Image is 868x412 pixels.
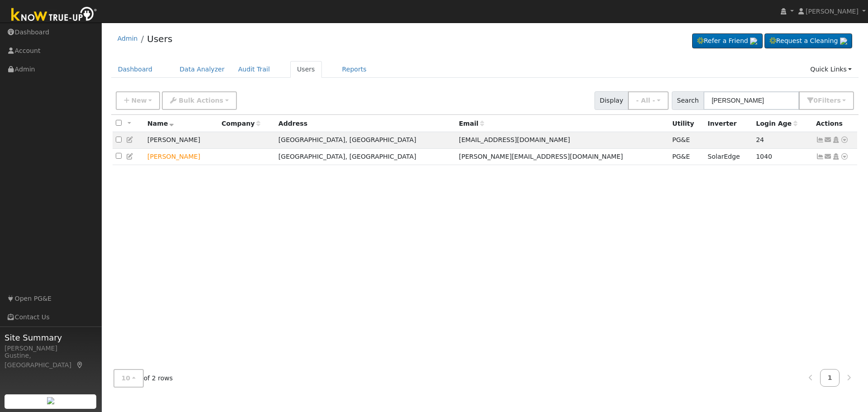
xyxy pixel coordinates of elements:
[144,148,218,165] td: Lead
[7,5,102,25] img: Know True-Up
[820,369,840,387] a: 1
[832,153,840,160] a: Login As
[126,136,134,143] a: Edit User
[290,61,322,78] a: Users
[672,119,701,128] div: Utility
[5,344,97,353] div: [PERSON_NAME]
[459,153,623,160] span: [PERSON_NAME][EMAIL_ADDRESS][DOMAIN_NAME]
[147,120,174,127] span: Name
[824,135,832,145] a: jgomz200@gmail.com
[703,91,799,110] input: Search
[47,397,54,404] img: retrieve
[222,120,260,127] span: Company name
[832,136,840,143] a: Login As
[459,136,570,143] span: [EMAIL_ADDRESS][DOMAIN_NAME]
[692,33,763,49] a: Refer a Friend
[275,148,456,165] td: [GEOGRAPHIC_DATA], [GEOGRAPHIC_DATA]
[173,61,231,78] a: Data Analyzer
[824,152,832,161] a: john_gmz@yahoo.com
[750,38,757,45] img: retrieve
[672,153,690,160] span: PG&E
[803,61,859,78] a: Quick Links
[764,33,852,49] a: Request a Cleaning
[840,38,847,45] img: retrieve
[126,153,134,160] a: Edit User
[816,136,824,143] a: Show Graph
[131,97,146,104] span: New
[672,91,704,110] span: Search
[672,136,690,143] span: PG&E
[840,135,849,145] a: Other actions
[275,132,456,149] td: [GEOGRAPHIC_DATA], [GEOGRAPHIC_DATA]
[628,91,669,110] button: - All -
[179,97,223,104] span: Bulk Actions
[818,97,841,104] span: Filter
[816,119,854,128] div: Actions
[708,119,750,128] div: Inverter
[162,91,236,110] button: Bulk Actions
[231,61,277,78] a: Audit Trail
[111,61,160,78] a: Dashboard
[113,369,144,388] button: 10
[816,153,824,160] a: Show Graph
[5,351,97,370] div: Gustine, [GEOGRAPHIC_DATA]
[5,331,97,344] span: Site Summary
[837,97,840,104] span: s
[335,61,373,78] a: Reports
[122,374,131,382] span: 10
[806,8,859,15] span: [PERSON_NAME]
[840,152,849,161] a: Other actions
[594,91,628,110] span: Display
[113,369,173,388] span: of 2 rows
[756,153,772,160] span: 10/13/2022 11:08:31 AM
[459,120,484,127] span: Email
[708,153,740,160] span: SolarEdge
[76,361,84,369] a: Map
[144,132,218,149] td: [PERSON_NAME]
[799,91,854,110] button: 0Filters
[147,33,172,44] a: Users
[118,35,138,42] a: Admin
[278,119,453,128] div: Address
[756,136,764,143] span: 07/25/2025 7:48:58 PM
[116,91,160,110] button: New
[756,120,797,127] span: Days since last login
